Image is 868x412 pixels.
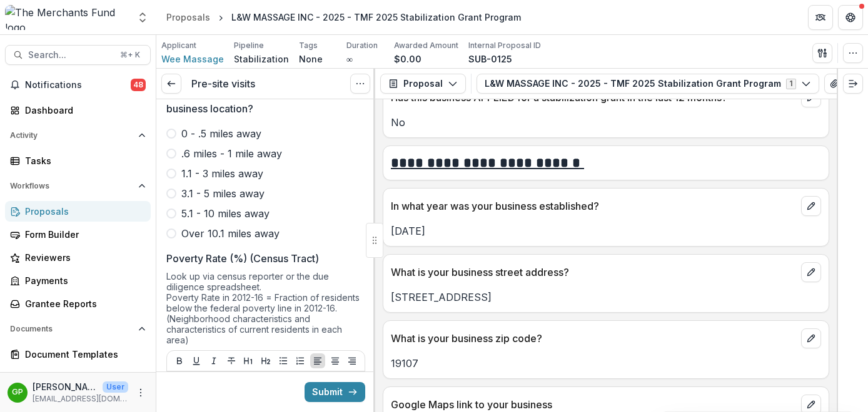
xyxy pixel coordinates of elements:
[234,52,289,66] p: Stabilization
[224,353,239,368] button: Strike
[305,382,365,402] button: Submit
[468,52,512,66] p: SUB-0125
[25,205,141,218] div: Proposals
[118,48,143,62] div: ⌘ + K
[801,196,821,216] button: edit
[345,353,360,368] button: Align Right
[161,52,224,66] a: Wee Massage
[10,325,133,333] span: Documents
[801,262,821,282] button: edit
[5,370,151,390] button: Open Contacts
[241,353,256,368] button: Heading 1
[468,40,541,51] p: Internal Proposal ID
[10,131,133,140] span: Activity
[299,40,318,51] p: Tags
[181,166,263,181] span: 1.1 - 3 miles away
[191,78,255,90] h3: Pre-site visits
[394,40,458,51] p: Awarded Amount
[391,290,821,305] p: [STREET_ADDRESS]
[5,319,151,339] button: Open Documents
[133,385,148,400] button: More
[25,251,141,264] div: Reviewers
[234,40,264,51] p: Pipeline
[391,199,796,213] p: In what year was your business established?
[328,353,343,368] button: Align Center
[161,40,196,51] p: Applicant
[391,397,796,412] p: Google Maps link to your business
[391,356,821,371] p: 19107
[5,344,151,365] a: Document Templates
[350,74,370,94] button: Options
[206,353,221,368] button: Italicize
[299,52,323,66] p: None
[293,353,308,368] button: Ordered List
[391,265,796,280] p: What is your business street address?
[5,176,151,196] button: Open Workflows
[166,11,210,24] div: Proposals
[33,393,128,405] p: [EMAIL_ADDRESS][DOMAIN_NAME]
[310,353,325,368] button: Align Left
[172,353,187,368] button: Bold
[5,45,151,65] button: Search...
[25,274,141,287] div: Payments
[25,297,141,310] div: Grantee Reports
[161,8,215,26] a: Proposals
[166,271,365,350] div: Look up via census reporter or the due diligence spreadsheet. Poverty Rate in 2012-16 = Fraction ...
[5,100,151,120] a: Dashboard
[33,380,98,393] p: [PERSON_NAME]
[801,328,821,348] button: edit
[391,115,821,130] p: No
[346,40,378,51] p: Duration
[843,74,863,94] button: Expand right
[5,201,151,222] a: Proposals
[5,150,151,171] a: Tasks
[25,154,141,167] div: Tasks
[134,5,151,30] button: Open entity switcher
[5,224,151,245] a: Form Builder
[181,226,280,241] span: Over 10.1 miles away
[103,381,128,393] p: User
[346,52,353,66] p: ∞
[391,223,821,238] p: [DATE]
[477,74,819,94] button: L&W MASSAGE INC - 2025 - TMF 2025 Stabilization Grant Program1
[181,206,270,221] span: 5.1 - 10 miles away
[189,353,204,368] button: Underline
[181,126,261,141] span: 0 - .5 miles away
[391,331,796,346] p: What is your business zip code?
[5,125,151,145] button: Open Activity
[166,251,319,266] p: Poverty Rate (%) (Census Tract)
[5,270,151,291] a: Payments
[5,247,151,268] a: Reviewers
[394,52,421,66] p: $0.00
[5,5,129,30] img: The Merchants Fund logo
[5,75,151,95] button: Notifications48
[258,353,273,368] button: Heading 2
[276,353,291,368] button: Bullet List
[5,293,151,314] a: Grantee Reports
[808,5,833,30] button: Partners
[181,146,282,161] span: .6 miles - 1 mile away
[838,5,863,30] button: Get Help
[824,74,844,94] button: View Attached Files
[25,228,141,241] div: Form Builder
[161,8,526,26] nav: breadcrumb
[25,80,131,91] span: Notifications
[12,388,23,396] div: George Pitsakis
[380,74,466,94] button: Proposal
[10,182,133,190] span: Workflows
[25,104,141,117] div: Dashboard
[28,50,113,61] span: Search...
[131,79,146,91] span: 48
[181,186,265,201] span: 3.1 - 5 miles away
[166,86,347,116] p: How far away do you live from your business location?
[25,348,141,361] div: Document Templates
[231,11,521,24] div: L&W MASSAGE INC - 2025 - TMF 2025 Stabilization Grant Program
